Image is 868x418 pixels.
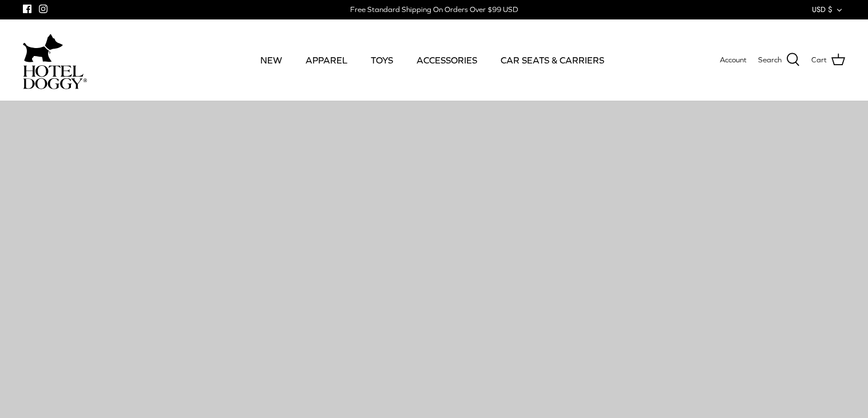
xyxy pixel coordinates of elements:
[758,53,800,67] a: Search
[720,55,747,64] span: Account
[23,65,87,89] img: hoteldoggycom
[406,41,487,79] a: ACCESSORIES
[758,54,782,66] span: Search
[250,41,292,79] a: NEW
[295,41,358,79] a: APPAREL
[720,54,747,66] a: Account
[39,5,47,13] a: Instagram
[23,31,87,89] a: hoteldoggycom
[23,31,63,65] img: dog-icon.svg
[811,54,827,66] span: Cart
[23,5,31,13] a: Facebook
[360,41,403,79] a: TOYS
[490,41,615,79] a: CAR SEATS & CARRIERS
[170,41,695,79] div: Primary navigation
[350,1,518,18] a: Free Standard Shipping On Orders Over $99 USD
[811,53,845,67] a: Cart
[350,5,518,15] div: Free Standard Shipping On Orders Over $99 USD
